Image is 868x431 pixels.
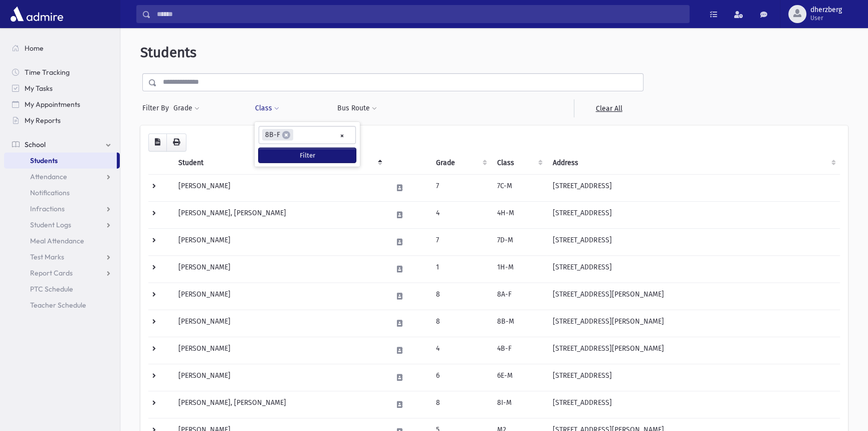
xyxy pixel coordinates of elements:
td: [PERSON_NAME] [172,364,386,391]
span: Filter By [142,103,173,113]
td: [STREET_ADDRESS] [547,364,840,391]
th: Student: activate to sort column descending [172,152,386,175]
button: Print [166,133,186,152]
span: PTC Schedule [30,284,73,294]
td: [STREET_ADDRESS][PERSON_NAME] [547,337,840,364]
button: Grade [173,99,200,117]
td: [STREET_ADDRESS] [547,201,840,228]
td: 7D-M [491,228,547,255]
td: [PERSON_NAME] [172,310,386,337]
td: [PERSON_NAME] [172,282,386,310]
td: [STREET_ADDRESS][PERSON_NAME] [547,282,840,310]
button: Class [255,99,280,117]
td: [STREET_ADDRESS][PERSON_NAME] [547,310,840,337]
a: Home [4,40,120,56]
a: My Appointments [4,96,120,112]
td: 8B-M [491,310,547,337]
td: 6E-M [491,364,547,391]
td: [STREET_ADDRESS] [547,255,840,282]
td: 8I-M [491,391,547,418]
button: Bus Route [337,99,377,117]
td: 1 [430,255,491,282]
a: Students [4,153,117,169]
span: Remove all items [340,130,344,141]
a: School [4,136,120,153]
span: My Reports [25,116,61,125]
a: PTC Schedule [4,281,120,297]
span: Students [30,156,58,165]
span: My Tasks [25,84,53,93]
a: Attendance [4,169,120,185]
a: Test Marks [4,249,120,265]
span: dherzberg [810,6,842,14]
span: Teacher Schedule [30,301,86,310]
span: Students [140,44,196,61]
th: Grade: activate to sort column ascending [430,152,491,175]
td: 8 [430,310,491,337]
td: [PERSON_NAME] [172,255,386,282]
th: Address: activate to sort column ascending [547,152,840,175]
span: User [810,14,842,22]
a: Infractions [4,201,120,217]
span: My Appointments [25,100,80,109]
li: 8B-F [262,129,293,140]
td: [PERSON_NAME] [172,174,386,201]
span: School [25,140,46,149]
td: 6 [430,364,491,391]
a: My Tasks [4,80,120,96]
span: Time Tracking [25,68,70,77]
a: Teacher Schedule [4,297,120,313]
td: 8 [430,391,491,418]
input: Search [151,5,689,23]
span: Meal Attendance [30,236,84,245]
button: CSV [148,133,167,152]
span: Notifications [30,188,70,197]
span: Infractions [30,204,65,213]
img: AdmirePro [8,4,66,24]
td: 4H-M [491,201,547,228]
td: 7 [430,228,491,255]
td: [STREET_ADDRESS] [547,228,840,255]
td: 7C-M [491,174,547,201]
th: Class: activate to sort column ascending [491,152,547,175]
td: 8 [430,282,491,310]
td: 8A-F [491,282,547,310]
span: Test Marks [30,252,64,261]
td: [PERSON_NAME], [PERSON_NAME] [172,391,386,418]
span: × [282,131,290,139]
a: Clear All [574,99,643,117]
td: [PERSON_NAME], [PERSON_NAME] [172,201,386,228]
span: Report Cards [30,268,73,277]
td: 1H-M [491,255,547,282]
a: Report Cards [4,265,120,281]
td: [PERSON_NAME] [172,228,386,255]
td: [STREET_ADDRESS] [547,174,840,201]
span: Student Logs [30,220,71,229]
a: Meal Attendance [4,233,120,249]
td: 4 [430,201,491,228]
span: Attendance [30,172,67,181]
td: [STREET_ADDRESS] [547,391,840,418]
a: Notifications [4,185,120,201]
td: 4 [430,337,491,364]
td: 7 [430,174,491,201]
td: 4B-F [491,337,547,364]
a: Student Logs [4,217,120,233]
span: Home [25,44,44,53]
button: Filter [259,148,356,163]
a: Time Tracking [4,64,120,80]
a: My Reports [4,112,120,128]
td: [PERSON_NAME] [172,337,386,364]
